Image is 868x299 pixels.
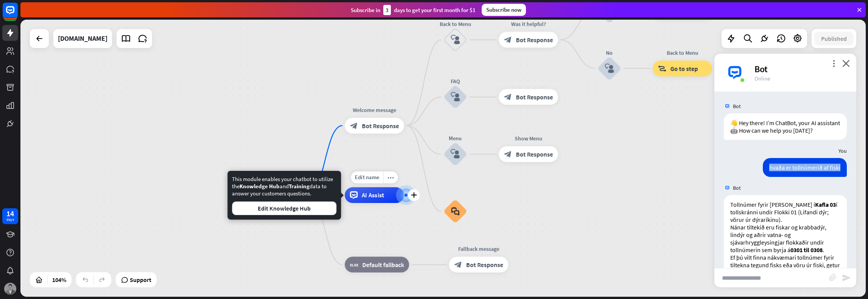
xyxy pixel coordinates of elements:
[670,64,698,72] span: Go to step
[443,245,514,253] div: Fallback message
[411,192,417,198] i: plus
[516,93,553,101] span: Bot Response
[432,135,479,143] div: Menu
[658,64,666,72] i: block_goto
[432,77,479,85] div: FAQ
[2,208,18,224] a: 14 days
[730,201,840,223] p: Tollnúmer fyrir [PERSON_NAME] í í tollskránni undir Flokki 01 (Lifandi dýr; vörur úr dýraríkinu).
[754,63,847,75] div: Bot
[383,5,391,15] div: 3
[451,149,460,159] i: block_user_input
[790,246,823,254] strong: 0301 til 0308
[516,36,553,44] span: Bot Response
[493,135,564,143] div: Show Menu
[351,5,476,15] div: Subscribe in days to get your first month for $1
[350,261,358,269] i: block_fallback
[842,273,851,282] i: send
[754,75,847,82] div: Online
[240,183,280,190] span: Knowledge Hub
[50,274,68,286] div: 104%
[432,20,479,28] div: Back to Menu
[605,64,614,73] i: block_user_input
[733,184,741,191] span: Bot
[232,201,336,215] button: Edit Knowledge Hub
[362,122,399,130] span: Bot Response
[454,261,462,269] i: block_bot_response
[6,3,29,26] button: Open LiveChat chat widget
[730,254,840,284] p: Ef þú vilt finna nákvæmari tollnúmer fyrir tiltekna tegund fisks eða vöru úr fiski, getur þú leit...
[350,122,358,130] i: block_bot_response
[830,60,837,67] i: more_vert
[763,158,847,177] div: hvaða er tollnúmerið af fiski
[355,174,380,181] span: Edit name
[493,20,564,28] div: Was it helpful?
[647,49,718,57] div: Back to Menu
[504,150,512,158] i: block_bot_response
[730,223,840,254] p: Nánar tiltekið eru fiskar og krabbadýr, lindýr og aðrir vatna- og sjávarhryggleysingjar flokkaðir...
[451,35,460,45] i: block_user_input
[451,92,460,102] i: block_user_input
[829,274,837,281] i: block_attachment
[586,49,633,57] div: No
[58,29,107,48] div: veftollskra.skattur.is
[289,183,310,190] span: Training
[516,150,553,158] span: Bot Response
[130,274,151,286] span: Support
[504,36,512,44] i: block_bot_response
[815,201,836,208] strong: Kafla 03
[838,147,847,154] span: You
[362,191,384,199] span: AI Assist
[387,174,394,180] i: more_horiz
[482,4,526,16] div: Subscribe now
[466,261,503,269] span: Bot Response
[724,113,847,140] div: 👋 Hey there! I’m ChatBot, your AI assistant 🤖 How can we help you [DATE]?
[504,93,512,101] i: block_bot_response
[6,210,14,217] div: 14
[842,60,850,67] i: close
[362,261,404,269] span: Default fallback
[232,175,336,215] div: This module enables your chatbot to utilize the and data to answer your customers questions.
[733,103,741,110] span: Bot
[6,217,14,222] div: days
[339,106,410,114] div: Welcome message
[814,32,854,45] button: Published
[451,207,459,216] i: block_faq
